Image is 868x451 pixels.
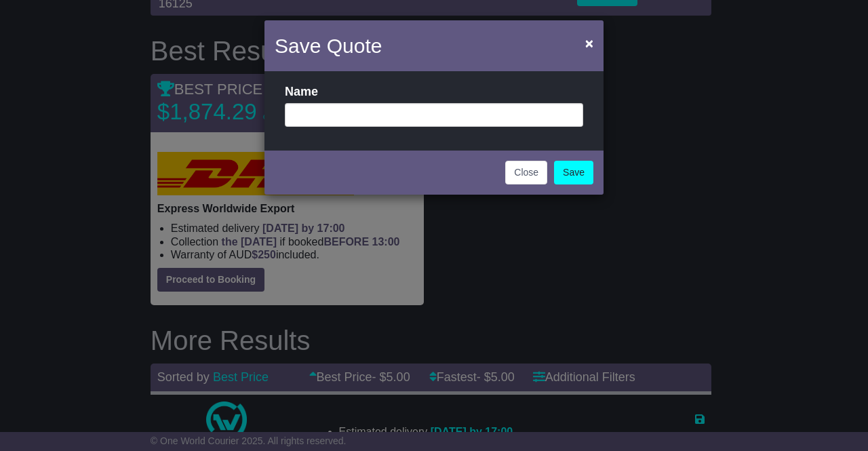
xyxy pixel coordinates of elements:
label: Name [285,85,318,100]
button: Close [505,161,547,184]
span: × [585,35,593,51]
h4: Save Quote [275,31,382,61]
a: Save [554,161,593,184]
button: Close [578,29,600,57]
